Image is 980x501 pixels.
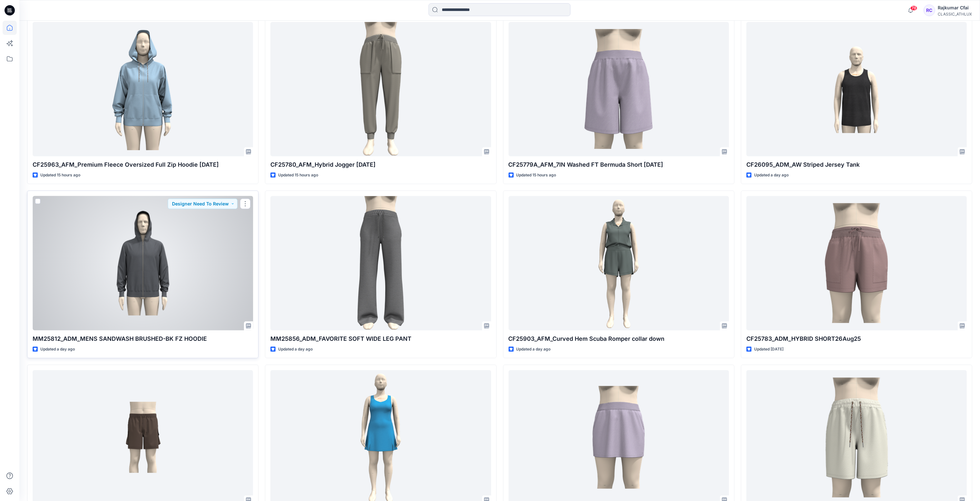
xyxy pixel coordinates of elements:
[938,12,972,16] div: CLASSIC_ATHLUX
[278,172,318,179] p: Updated 15 hours ago
[910,5,917,11] span: 78
[746,160,967,169] p: CF26095_ADM_AW Striped Jersey Tank
[754,346,783,353] p: Updated [DATE]
[509,160,729,169] p: CF25779A_AFM_7IN Washed FT Bermuda Short [DATE]
[33,196,253,331] a: MM25812_ADM_MENS SANDWASH BRUSHED-BK FZ HOODIE
[40,346,75,353] p: Updated a day ago
[509,334,729,343] p: CF25903_AFM_Curved Hem Scuba Romper collar down
[516,346,551,353] p: Updated a day ago
[33,160,253,169] p: CF25963_AFM_Premium Fleece Oversized Full Zip Hoodie [DATE]
[270,22,491,157] a: CF25780_AFM_Hybrid Jogger 29AUG25
[270,334,491,343] p: MM25856_ADM_FAVORITE SOFT WIDE LEG PANT
[33,22,253,157] a: CF25963_AFM_Premium Fleece Oversized Full Zip Hoodie 29AUG25
[33,334,253,343] p: MM25812_ADM_MENS SANDWASH BRUSHED-BK FZ HOODIE
[40,172,80,179] p: Updated 15 hours ago
[270,160,491,169] p: CF25780_AFM_Hybrid Jogger [DATE]
[746,22,967,157] a: CF26095_ADM_AW Striped Jersey Tank
[746,334,967,343] p: CF25783_ADM_HYBRID SHORT26Aug25
[746,196,967,331] a: CF25783_ADM_HYBRID SHORT26Aug25
[278,346,313,353] p: Updated a day ago
[270,196,491,331] a: MM25856_ADM_FAVORITE SOFT WIDE LEG PANT
[509,196,729,331] a: CF25903_AFM_Curved Hem Scuba Romper collar down
[938,4,972,12] div: Rajkumar Cfai
[516,172,556,179] p: Updated 15 hours ago
[509,22,729,157] a: CF25779A_AFM_7IN Washed FT Bermuda Short 29AUG25
[924,5,935,16] div: RC
[754,172,789,179] p: Updated a day ago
